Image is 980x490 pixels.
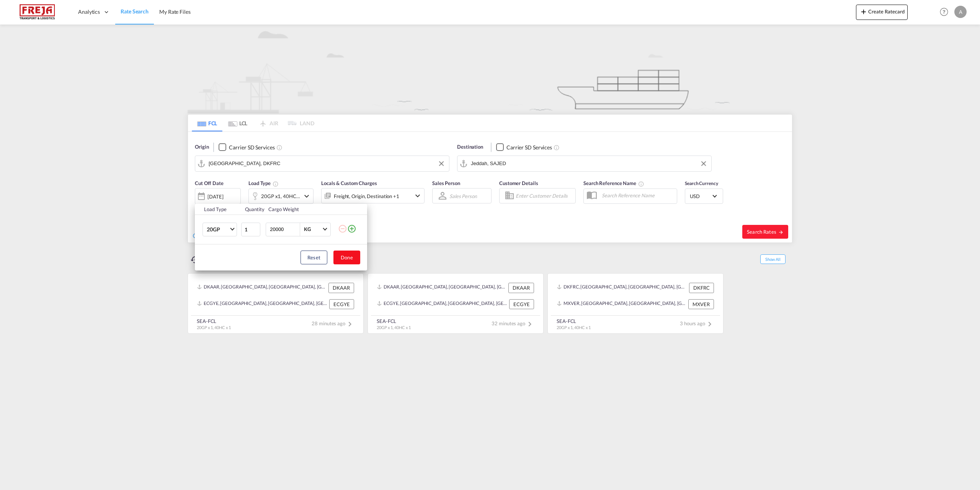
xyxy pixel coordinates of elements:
button: Done [333,251,360,264]
th: Quantity [240,204,264,215]
div: Cargo Weight [268,206,333,213]
md-icon: icon-plus-circle-outline [347,224,356,233]
div: KG [304,226,311,232]
input: Qty [241,223,260,236]
span: 20GP [207,226,229,233]
th: Load Type [195,204,240,215]
button: Reset [301,251,327,264]
md-icon: icon-minus-circle-outline [338,224,347,233]
md-select: Choose: 20GP [203,223,237,236]
input: Enter Weight [269,223,300,236]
